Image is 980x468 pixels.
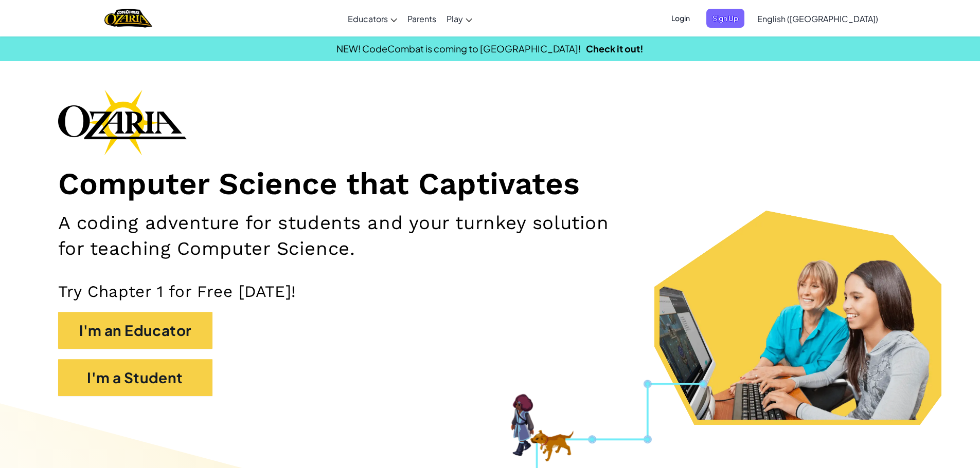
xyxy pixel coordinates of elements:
[586,43,644,54] a: Check it out!
[348,13,388,24] span: Educators
[447,13,463,24] span: Play
[752,5,883,32] a: English ([GEOGRAPHIC_DATA])
[58,210,637,261] h2: A coding adventure for students and your turnkey solution for teaching Computer Science.
[336,43,581,54] span: NEW! CodeCombat is coming to [GEOGRAPHIC_DATA]!
[665,9,696,28] button: Login
[58,359,212,396] button: I'm a Student
[441,5,477,32] a: Play
[104,8,152,29] a: Ozaria by CodeCombat logo
[58,165,922,203] h1: Computer Science that Captivates
[104,8,152,29] img: Home
[58,89,187,155] img: Ozaria branding logo
[706,9,744,28] button: Sign Up
[757,13,878,24] span: English ([GEOGRAPHIC_DATA])
[58,282,922,302] p: Try Chapter 1 for Free [DATE]!
[402,5,441,32] a: Parents
[343,5,402,32] a: Educators
[58,312,212,349] button: I'm an Educator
